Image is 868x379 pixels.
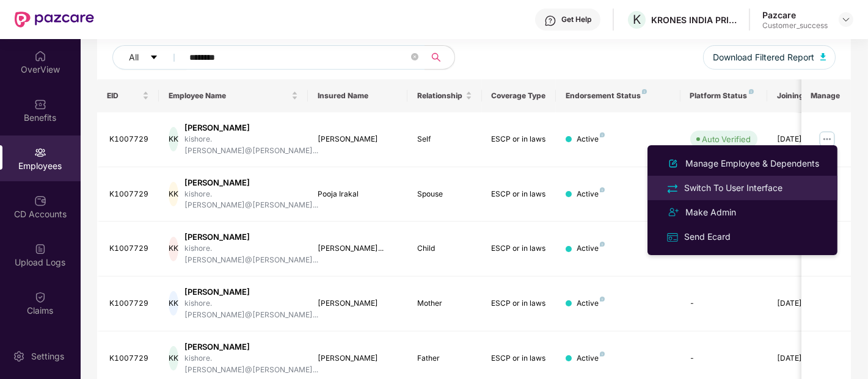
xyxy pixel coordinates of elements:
span: caret-down [150,53,158,63]
img: svg+xml;base64,PHN2ZyB4bWxucz0iaHR0cDovL3d3dy53My5vcmcvMjAwMC9zdmciIHdpZHRoPSI4IiBoZWlnaHQ9IjgiIH... [642,89,647,94]
th: Insured Name [308,79,407,112]
button: Download Filtered Report [703,45,836,70]
img: svg+xml;base64,PHN2ZyBpZD0iSGVscC0zMngzMiIgeG1sbnM9Imh0dHA6Ly93d3cudzMub3JnLzIwMDAvc3ZnIiB3aWR0aD... [544,15,556,27]
div: K1007729 [109,134,150,145]
img: manageButton [817,129,837,149]
th: Joining Date [767,79,842,112]
span: K [633,12,641,27]
div: ESCP or in laws [492,298,547,309]
span: close-circle [411,53,418,60]
div: K1007729 [109,189,150,200]
div: [PERSON_NAME] [318,353,398,364]
div: Active [577,298,605,309]
img: svg+xml;base64,PHN2ZyB4bWxucz0iaHR0cDovL3d3dy53My5vcmcvMjAwMC9zdmciIHdpZHRoPSIyNCIgaGVpZ2h0PSIyNC... [666,182,679,195]
div: [PERSON_NAME] [184,286,318,298]
div: [PERSON_NAME]... [318,243,398,254]
div: [PERSON_NAME] [184,231,318,243]
div: ESCP or in laws [492,353,547,364]
img: svg+xml;base64,PHN2ZyB4bWxucz0iaHR0cDovL3d3dy53My5vcmcvMjAwMC9zdmciIHdpZHRoPSI4IiBoZWlnaHQ9IjgiIH... [600,132,605,137]
div: Active [577,134,605,145]
div: Active [577,189,605,200]
div: ESCP or in laws [492,134,547,145]
div: ESCP or in laws [492,243,547,254]
div: Customer_success [762,21,828,31]
img: svg+xml;base64,PHN2ZyBpZD0iRHJvcGRvd24tMzJ4MzIiIHhtbG5zPSJodHRwOi8vd3d3LnczLm9yZy8yMDAwL3N2ZyIgd2... [841,15,851,24]
th: Employee Name [159,79,308,112]
div: KRONES INDIA PRIVATE LIMITED [651,14,737,26]
img: svg+xml;base64,PHN2ZyB4bWxucz0iaHR0cDovL3d3dy53My5vcmcvMjAwMC9zdmciIHdpZHRoPSI4IiBoZWlnaHQ9IjgiIH... [600,297,605,301]
div: kishore.[PERSON_NAME]@[PERSON_NAME]... [184,134,318,157]
div: KK [169,346,178,370]
div: KK [169,127,178,151]
img: svg+xml;base64,PHN2ZyBpZD0iQ0RfQWNjb3VudHMiIGRhdGEtbmFtZT0iQ0QgQWNjb3VudHMiIHhtbG5zPSJodHRwOi8vd3... [34,195,46,207]
div: KK [169,182,178,206]
th: Relationship [407,79,482,112]
div: [PERSON_NAME] [318,134,398,145]
span: search [425,52,448,62]
img: svg+xml;base64,PHN2ZyBpZD0iVXBsb2FkX0xvZ3MiIGRhdGEtbmFtZT0iVXBsb2FkIExvZ3MiIHhtbG5zPSJodHRwOi8vd3... [34,243,46,255]
div: Settings [27,350,68,363]
img: svg+xml;base64,PHN2ZyB4bWxucz0iaHR0cDovL3d3dy53My5vcmcvMjAwMC9zdmciIHdpZHRoPSIyNCIgaGVpZ2h0PSIyNC... [666,205,680,220]
div: [PERSON_NAME] [184,341,318,353]
img: svg+xml;base64,PHN2ZyB4bWxucz0iaHR0cDovL3d3dy53My5vcmcvMjAwMC9zdmciIHdpZHRoPSI4IiBoZWlnaHQ9IjgiIH... [749,89,754,94]
button: search [425,45,455,70]
div: [DATE] [777,298,832,309]
div: Endorsement Status [566,91,670,101]
img: svg+xml;base64,PHN2ZyB4bWxucz0iaHR0cDovL3d3dy53My5vcmcvMjAwMC9zdmciIHdpZHRoPSI4IiBoZWlnaHQ9IjgiIH... [600,352,605,356]
div: Child [417,243,472,254]
td: - [680,276,767,331]
div: Pazcare [762,9,828,21]
div: [DATE] [777,353,832,364]
img: svg+xml;base64,PHN2ZyB4bWxucz0iaHR0cDovL3d3dy53My5vcmcvMjAwMC9zdmciIHhtbG5zOnhsaW5rPSJodHRwOi8vd3... [666,156,680,171]
th: EID [97,79,159,112]
div: Mother [417,298,472,309]
div: Active [577,243,605,254]
div: K1007729 [109,298,150,309]
div: Make Admin [683,206,739,219]
div: Auto Verified [702,133,751,145]
span: Download Filtered Report [713,51,814,64]
div: Send Ecard [682,230,733,244]
span: close-circle [411,52,418,63]
div: [PERSON_NAME] [318,298,398,309]
div: [DATE] [777,134,832,145]
span: All [129,51,139,64]
div: Switch To User Interface [682,181,785,195]
div: Manage Employee & Dependents [683,157,822,170]
img: svg+xml;base64,PHN2ZyB4bWxucz0iaHR0cDovL3d3dy53My5vcmcvMjAwMC9zdmciIHdpZHRoPSI4IiBoZWlnaHQ9IjgiIH... [600,187,605,192]
img: svg+xml;base64,PHN2ZyBpZD0iQmVuZWZpdHMiIHhtbG5zPSJodHRwOi8vd3d3LnczLm9yZy8yMDAwL3N2ZyIgd2lkdGg9Ij... [34,98,46,110]
img: svg+xml;base64,PHN2ZyBpZD0iSG9tZSIgeG1sbnM9Imh0dHA6Ly93d3cudzMub3JnLzIwMDAvc3ZnIiB3aWR0aD0iMjAiIG... [34,50,46,62]
div: KK [169,291,178,316]
img: svg+xml;base64,PHN2ZyBpZD0iU2V0dGluZy0yMHgyMCIgeG1sbnM9Imh0dHA6Ly93d3cudzMub3JnLzIwMDAvc3ZnIiB3aW... [13,350,25,363]
span: Employee Name [169,91,289,101]
div: Platform Status [690,91,757,101]
img: svg+xml;base64,PHN2ZyBpZD0iQ2xhaW0iIHhtbG5zPSJodHRwOi8vd3d3LnczLm9yZy8yMDAwL3N2ZyIgd2lkdGg9IjIwIi... [34,291,46,303]
div: Spouse [417,189,472,200]
span: EID [107,91,140,101]
img: svg+xml;base64,PHN2ZyB4bWxucz0iaHR0cDovL3d3dy53My5vcmcvMjAwMC9zdmciIHdpZHRoPSI4IiBoZWlnaHQ9IjgiIH... [600,242,605,247]
div: kishore.[PERSON_NAME]@[PERSON_NAME]... [184,243,318,266]
div: kishore.[PERSON_NAME]@[PERSON_NAME]... [184,189,318,212]
img: svg+xml;base64,PHN2ZyB4bWxucz0iaHR0cDovL3d3dy53My5vcmcvMjAwMC9zdmciIHdpZHRoPSIxNiIgaGVpZ2h0PSIxNi... [666,231,679,244]
div: ESCP or in laws [492,189,547,200]
th: Manage [801,79,851,112]
img: svg+xml;base64,PHN2ZyB4bWxucz0iaHR0cDovL3d3dy53My5vcmcvMjAwMC9zdmciIHhtbG5zOnhsaW5rPSJodHRwOi8vd3... [820,53,826,60]
div: kishore.[PERSON_NAME]@[PERSON_NAME]... [184,353,318,376]
button: Allcaret-down [112,45,187,70]
div: Pooja Irakal [318,189,398,200]
div: kishore.[PERSON_NAME]@[PERSON_NAME]... [184,298,318,321]
img: svg+xml;base64,PHN2ZyBpZD0iRW1wbG95ZWVzIiB4bWxucz0iaHR0cDovL3d3dy53My5vcmcvMjAwMC9zdmciIHdpZHRoPS... [34,146,46,159]
th: Coverage Type [482,79,556,112]
div: K1007729 [109,243,150,254]
div: Active [577,353,605,364]
span: Relationship [417,91,463,101]
div: K1007729 [109,353,150,364]
div: Self [417,134,472,145]
div: KK [169,237,178,261]
div: Father [417,353,472,364]
img: New Pazcare Logo [15,12,94,27]
div: Get Help [561,15,591,24]
div: [PERSON_NAME] [184,177,318,189]
div: [PERSON_NAME] [184,122,318,134]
